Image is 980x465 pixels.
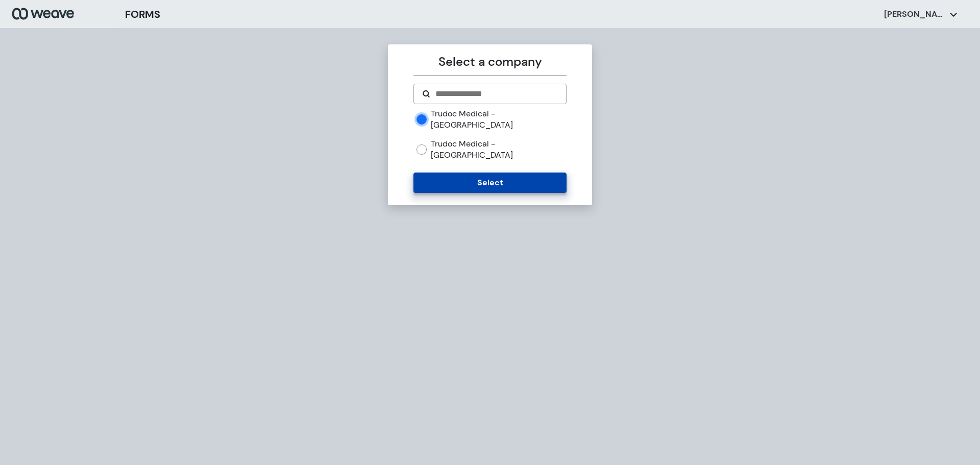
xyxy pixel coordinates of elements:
[413,53,566,71] p: Select a company
[884,9,945,20] p: [PERSON_NAME]
[434,88,557,100] input: Search
[431,138,566,160] label: Trudoc Medical - [GEOGRAPHIC_DATA]
[125,7,160,22] h3: FORMS
[413,173,566,193] button: Select
[431,108,566,130] label: Trudoc Medical - [GEOGRAPHIC_DATA]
